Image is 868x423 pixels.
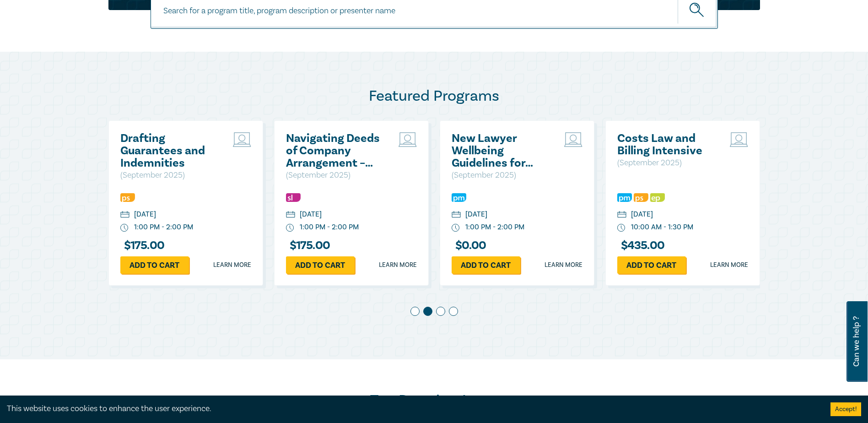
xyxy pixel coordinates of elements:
h3: $ 175.00 [120,239,165,252]
p: ( September 2025 ) [286,169,384,181]
img: Live Stream [564,132,582,147]
img: Live Stream [233,132,251,147]
img: Practice Management & Business Skills [452,193,466,202]
div: 1:00 PM - 2:00 PM [134,222,193,233]
img: calendar [452,211,461,219]
div: [DATE] [631,209,653,220]
img: calendar [617,211,626,219]
img: Substantive Law [286,193,301,202]
h2: Top Practice Areas [108,391,760,410]
a: Learn more [710,260,748,270]
h3: $ 435.00 [617,239,665,252]
a: Learn more [545,260,582,270]
img: calendar [120,211,129,219]
a: Add to cart [120,256,189,274]
div: 1:00 PM - 2:00 PM [465,222,524,233]
div: 1:00 PM - 2:00 PM [300,222,359,233]
img: watch [286,224,294,232]
div: 10:00 AM - 1:30 PM [631,222,693,233]
h3: $ 0.00 [452,239,486,252]
a: Navigating Deeds of Company Arrangement – Strategy and Structure [286,132,384,169]
img: Professional Skills [634,193,648,202]
p: ( September 2025 ) [120,169,219,181]
img: Live Stream [730,132,748,147]
div: This website uses cookies to enhance the user experience. [7,403,817,415]
img: Professional Skills [120,193,135,202]
a: Learn more [379,260,417,270]
div: [DATE] [465,209,487,220]
img: Live Stream [399,132,417,147]
img: watch [617,224,625,232]
h3: $ 175.00 [286,239,330,252]
a: Add to cart [452,256,520,274]
img: watch [120,224,129,232]
p: ( September 2025 ) [452,169,550,181]
span: Can we help ? [852,307,861,376]
div: [DATE] [134,209,156,220]
img: calendar [286,211,295,219]
div: [DATE] [300,209,322,220]
button: Accept cookies [830,402,861,416]
a: Costs Law and Billing Intensive [617,132,716,157]
p: ( September 2025 ) [617,157,716,169]
h2: Featured Programs [108,87,760,105]
a: Learn more [213,260,251,270]
a: Drafting Guarantees and Indemnities [120,132,219,169]
img: Practice Management & Business Skills [617,193,632,202]
a: Add to cart [286,256,355,274]
img: watch [452,224,460,232]
img: Ethics & Professional Responsibility [650,193,665,202]
a: Add to cart [617,256,686,274]
a: New Lawyer Wellbeing Guidelines for Legal Workplaces [452,132,550,169]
